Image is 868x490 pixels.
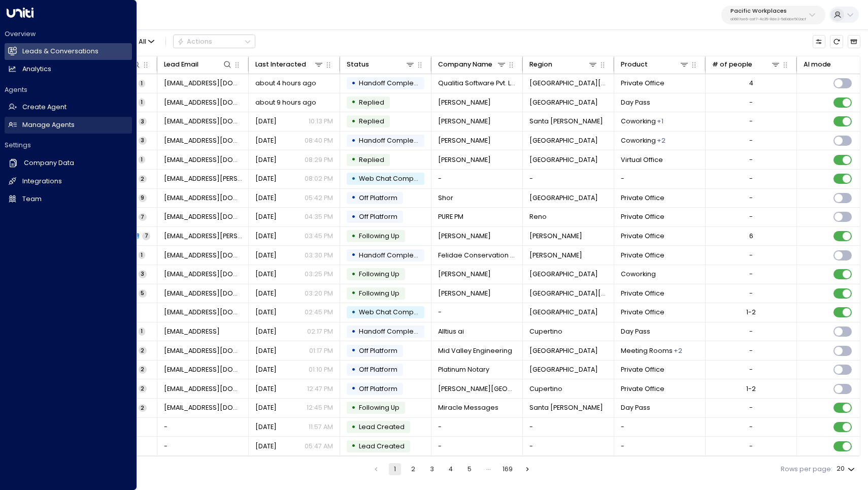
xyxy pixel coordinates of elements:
[255,365,277,374] span: Yesterday
[139,347,147,354] span: 2
[359,117,384,125] span: Replied
[529,232,582,241] span: Marin
[621,403,650,412] span: Day Pass
[426,463,438,475] button: Go to page 3
[139,194,147,202] span: 9
[5,141,132,150] h2: Settings
[730,17,806,21] p: a0687ae6-caf7-4c35-8de3-5d0dae502acf
[255,212,277,221] span: Yesterday
[407,463,419,475] button: Go to page 2
[529,289,608,298] span: San Jose
[621,232,664,241] span: Private Office
[255,174,277,183] span: Yesterday
[139,156,145,164] span: 1
[309,346,333,355] p: 01:17 PM
[255,232,277,241] span: Yesterday
[5,99,132,116] a: Create Agent
[749,289,753,298] div: -
[749,232,753,241] div: 6
[164,174,242,183] span: shan.conry@rate.com
[359,327,425,336] span: Handoff Completed
[164,212,242,221] span: jock@rentpure.com
[749,270,753,279] div: -
[359,174,431,183] span: Web Chat Completed
[529,270,598,279] span: Oakland
[164,59,198,70] div: Lead Email
[438,384,516,394] span: Castilleja School
[813,35,825,48] button: Customize
[5,191,132,208] a: Team
[621,289,664,298] span: Private Office
[351,209,356,225] div: •
[139,118,147,125] span: 3
[781,465,832,474] label: Rows per page:
[164,270,242,279] span: stephanneseda@gmail.com
[164,117,242,126] span: seanlovecat@gmail.com
[22,47,98,56] h2: Leads & Conversations
[255,117,277,126] span: Yesterday
[351,247,356,263] div: •
[351,343,356,358] div: •
[139,366,147,373] span: 2
[746,308,756,317] div: 1-2
[309,117,333,126] p: 10:13 PM
[749,136,753,145] div: -
[255,442,277,451] span: Yesterday
[139,289,147,297] span: 5
[255,308,277,317] span: Yesterday
[22,177,62,186] h2: Integrations
[255,384,277,394] span: Yesterday
[139,404,147,412] span: 2
[255,270,277,279] span: Yesterday
[164,365,242,374] span: platinumnotary916@gmail.com
[255,422,277,432] span: Yesterday
[173,35,255,48] button: Actions
[614,437,706,455] td: -
[139,38,146,45] span: All
[529,155,598,165] span: Sacramento
[721,6,825,24] button: Pacific Workplacesa0687ae6-caf7-4c35-8de3-5d0dae502acf
[848,35,860,48] button: Archived Leads
[5,173,132,190] a: Integrations
[431,418,523,437] td: -
[359,251,425,259] span: Handoff Completed
[5,43,132,60] a: Leads & Conversations
[438,270,491,279] span: Stephanie Seda
[255,327,277,336] span: Yesterday
[529,403,603,412] span: Santa Cruz
[712,59,781,70] div: # of people
[529,59,552,70] div: Region
[309,365,333,374] p: 01:10 PM
[529,346,598,355] span: Sacramento
[164,346,242,355] span: jvasquez@mve.net
[22,194,42,204] h2: Team
[351,76,356,91] div: •
[255,79,316,88] span: about 4 hours ago
[657,117,663,126] div: Private Office
[621,155,663,165] span: Virtual Office
[351,152,356,168] div: •
[305,289,333,298] p: 03:20 PM
[22,103,66,112] h2: Create Agent
[139,270,147,278] span: 3
[139,251,145,259] span: 1
[730,8,806,14] p: Pacific Workplaces
[255,155,277,165] span: Yesterday
[351,171,356,187] div: •
[621,59,648,70] div: Product
[749,98,753,107] div: -
[351,438,356,454] div: •
[749,365,753,374] div: -
[351,324,356,340] div: •
[5,61,132,78] a: Analytics
[749,403,753,412] div: -
[837,462,857,476] div: 20
[438,365,489,374] span: Platinum Notary
[830,35,843,48] span: Refresh
[157,437,249,455] td: -
[359,155,384,164] span: Replied
[351,400,356,416] div: •
[621,59,690,70] div: Product
[359,346,397,355] span: Off Platform
[359,193,397,202] span: Off Platform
